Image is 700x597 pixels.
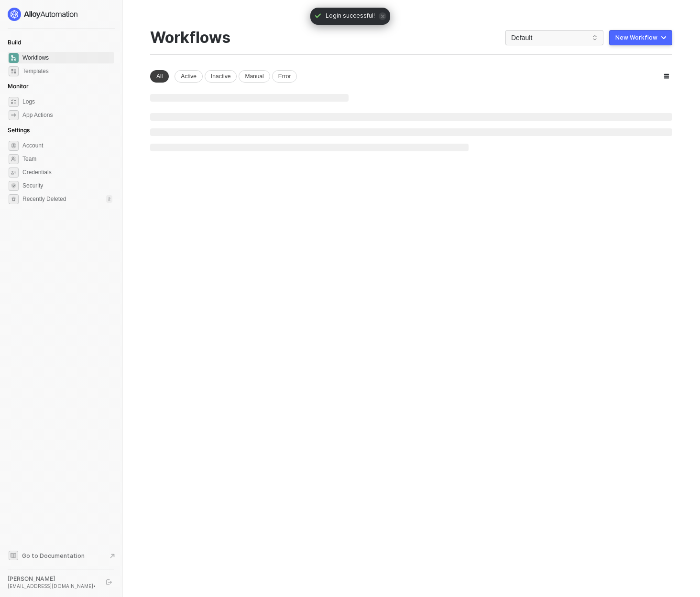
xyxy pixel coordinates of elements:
span: marketplace [9,66,19,76]
span: Templates [22,65,112,77]
span: icon-logs [9,97,19,107]
span: Credentials [22,167,112,178]
span: Login successful! [326,11,375,21]
span: settings [9,141,19,151]
span: Default [511,31,598,45]
span: Security [22,180,112,191]
div: Active [175,70,203,83]
span: Monitor [8,83,29,90]
span: document-arrow [108,551,117,561]
button: New Workflow [609,30,672,45]
span: icon-app-actions [9,110,19,120]
a: Knowledge Base [8,550,115,561]
div: New Workflow [615,34,657,42]
span: Logs [22,96,112,107]
div: App Actions [22,111,53,119]
span: documentation [9,551,18,560]
span: icon-check [314,12,322,20]
span: credentials [9,168,19,178]
div: All [150,70,169,83]
div: Workflows [150,29,230,47]
span: Recently Deleted [22,195,66,203]
div: [EMAIL_ADDRESS][DOMAIN_NAME] • [8,583,98,589]
span: Account [22,140,112,151]
span: Team [22,153,112,165]
span: settings [9,194,19,204]
span: icon-close [379,12,386,20]
div: [PERSON_NAME] [8,575,98,583]
div: Error [272,70,297,83]
div: 2 [106,195,112,203]
div: Manual [239,70,270,83]
span: security [9,181,19,191]
img: logo [8,8,78,21]
span: Workflows [22,52,112,63]
a: logo [8,8,114,21]
span: logout [106,579,112,585]
span: Build [8,39,21,46]
div: Inactive [205,70,237,83]
span: Settings [8,126,30,134]
span: team [9,154,19,164]
span: dashboard [9,53,19,63]
span: Go to Documentation [22,552,85,560]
